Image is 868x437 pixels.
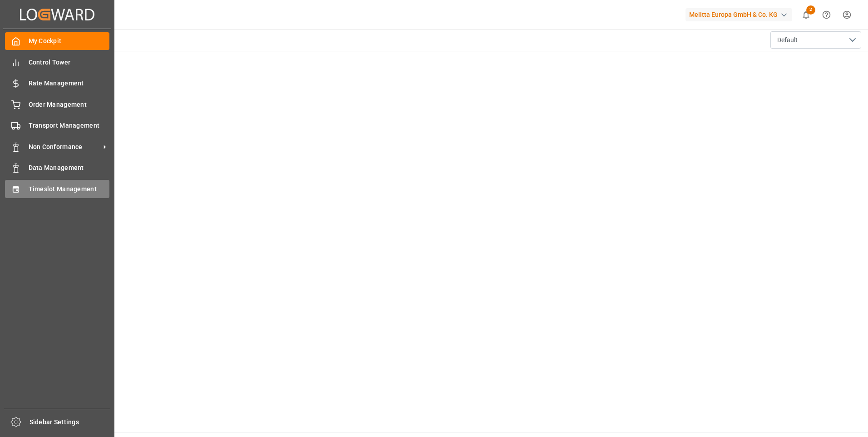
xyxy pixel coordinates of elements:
[5,180,109,198] a: Timeslot Management
[29,58,110,67] span: Control Tower
[29,142,100,152] span: Non Conformance
[29,121,110,130] span: Transport Management
[29,100,110,109] span: Order Management
[5,95,109,113] a: Order Management
[29,184,110,194] span: Timeslot Management
[806,5,815,15] span: 2
[29,36,110,46] span: My Cockpit
[686,8,792,21] div: Melitta Europa GmbH & Co. KG
[30,417,111,427] span: Sidebar Settings
[686,6,796,23] button: Melitta Europa GmbH & Co. KG
[777,35,798,45] span: Default
[5,117,109,134] a: Transport Management
[816,5,837,25] button: Help Center
[5,74,109,92] a: Rate Management
[5,159,109,177] a: Data Management
[5,32,109,50] a: My Cockpit
[5,53,109,71] a: Control Tower
[796,5,816,25] button: show 2 new notifications
[770,31,861,49] button: open menu
[29,163,110,173] span: Data Management
[29,79,110,88] span: Rate Management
